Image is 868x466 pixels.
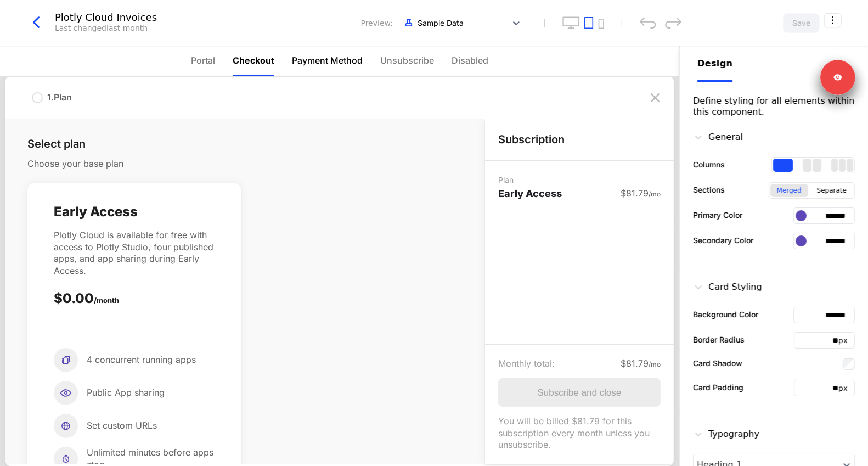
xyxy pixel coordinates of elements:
div: 1 columns [773,159,793,172]
span: Plotly Cloud is available for free with access to Plotly Studio, four published apps, and app sha... [54,229,213,276]
label: Sections [693,184,725,195]
label: Primary Color [693,209,742,221]
button: tablet [584,16,594,29]
button: desktop [562,16,580,29]
button: mobile [598,19,604,29]
label: Card Padding [693,381,743,393]
div: Design [697,57,732,70]
label: Border Radius [693,334,745,345]
span: Early Access [54,204,138,220]
span: Disabled [452,54,488,67]
label: Secondary Color [693,234,753,246]
span: Checkout [233,54,274,67]
span: Early Access [498,188,562,199]
div: Plotly Cloud Invoices [55,13,157,23]
button: Select action [824,13,842,27]
span: Payment Method [292,54,363,67]
label: Columns [693,159,725,170]
div: Merged [770,184,808,197]
p: Choose your base plan [27,158,123,170]
span: Preview: [361,18,393,29]
div: px [838,383,854,394]
h3: Select plan [27,137,123,151]
div: 3 columns [831,159,853,172]
div: Separate [810,184,853,197]
button: Save [783,13,820,33]
label: Card Shadow [693,357,742,369]
span: Plan [498,175,514,184]
div: Last changed last month [55,23,148,33]
div: Card Styling [693,280,762,294]
h3: Subscription [498,132,565,147]
div: 2 columns [803,159,821,172]
div: General [693,131,743,144]
span: Portal [191,54,215,67]
label: Background Color [693,308,758,320]
span: Unsubscribe [380,54,434,67]
div: Define styling for all elements within this component. [693,96,855,117]
div: px [838,335,854,346]
div: redo [665,17,681,29]
div: undo [640,17,656,29]
span: / month [94,296,119,305]
div: Typography [693,428,759,441]
div: Choose Sub Page [697,46,850,82]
